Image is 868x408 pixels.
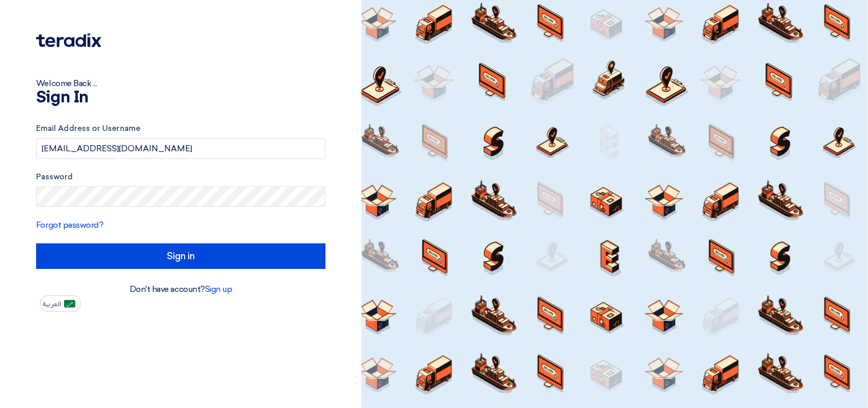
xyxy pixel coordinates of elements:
button: العربية [40,295,81,312]
h1: Sign In [36,90,325,106]
label: Password [36,171,325,183]
input: Sign in [36,243,325,269]
a: Sign up [205,284,232,294]
a: Forgot password? [36,220,103,230]
img: Teradix logo [36,33,101,47]
span: العربية [43,301,61,308]
div: Don't have account? [36,283,325,295]
div: Welcome Back ... [36,77,325,90]
input: Enter your business email or username [36,139,325,159]
label: Email Address or Username [36,123,325,134]
img: ar-AR.png [64,300,75,308]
